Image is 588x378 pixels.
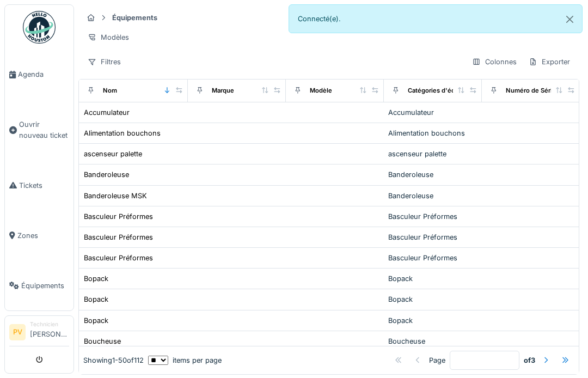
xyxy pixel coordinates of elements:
a: Tickets [5,160,73,210]
a: Équipements [5,260,73,310]
div: Basculeur Préformes [84,253,153,263]
div: Basculeur Préformes [84,232,153,242]
div: Alimentation bouchons [84,128,161,138]
div: Banderoleuse [84,169,129,180]
div: Basculeur Préformes [84,211,153,222]
a: Zones [5,210,73,260]
div: Basculeur Préformes [388,253,477,263]
span: Équipements [21,281,69,291]
div: Boucheuse [388,336,477,346]
div: Bopack [84,273,108,284]
div: Bopack [84,315,108,326]
div: Bopack [388,315,477,326]
div: Bopack [388,273,477,284]
div: Catégories d'équipement [408,86,483,95]
div: Banderoleuse MSK [84,191,147,201]
div: Page [429,355,445,365]
div: Colonnes [467,54,522,70]
strong: of 3 [524,355,535,365]
div: Accumulateur [388,107,477,118]
span: Agenda [18,69,69,80]
div: Bopack [84,294,108,304]
div: Basculeur Préformes [388,232,477,242]
div: items per page [148,355,222,365]
div: Banderoleuse [388,169,477,180]
div: Accumulateur [84,107,130,118]
div: Connecté(e). [289,4,583,33]
div: Alimentation bouchons [388,128,477,138]
div: Exporter [524,54,575,70]
div: Showing 1 - 50 of 112 [83,355,144,365]
div: Technicien [30,320,69,328]
div: Modèles [83,29,134,45]
span: Tickets [19,180,69,191]
div: Banderoleuse [388,191,477,201]
button: Close [558,5,582,34]
div: Boucheuse [84,336,121,346]
img: Badge_color-CXgf-gQk.svg [23,11,56,44]
div: Nom [103,86,117,95]
li: PV [9,324,26,340]
div: Bopack [388,294,477,304]
div: Basculeur Préformes [388,211,477,222]
span: Zones [17,230,69,241]
li: [PERSON_NAME] [30,320,69,344]
a: Agenda [5,50,73,100]
div: Modèle [310,86,332,95]
div: Filtres [83,54,126,70]
strong: Équipements [108,13,162,23]
span: Ouvrir nouveau ticket [19,119,69,140]
a: Ouvrir nouveau ticket [5,100,73,160]
div: ascenseur palette [388,149,477,159]
div: Numéro de Série [506,86,556,95]
a: PV Technicien[PERSON_NAME] [9,320,69,346]
div: ascenseur palette [84,149,142,159]
div: Marque [212,86,234,95]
